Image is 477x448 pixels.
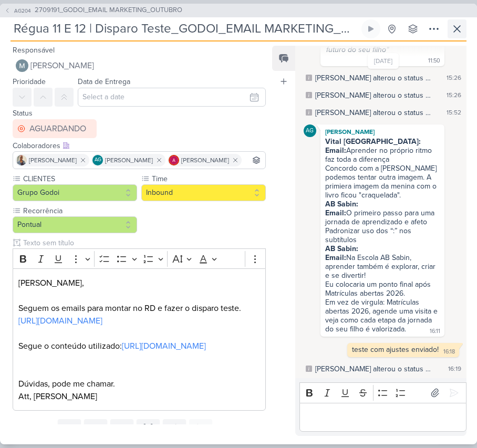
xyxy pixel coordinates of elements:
[325,253,346,262] strong: Email:
[13,248,266,269] div: Editor toolbar
[315,90,432,101] div: Mariana alterou o status para "AGUARDANDO"
[447,90,461,100] div: 15:26
[325,209,346,217] strong: Email:
[325,137,421,146] strong: Vital [GEOGRAPHIC_DATA]:
[306,366,312,372] div: Este log é visível à todos no kard
[306,75,312,81] div: Este log é visível à todos no kard
[95,158,101,163] p: AG
[18,378,260,390] p: Dúvidas, pode me chamar.
[151,173,266,184] label: Time
[13,56,266,75] button: [PERSON_NAME]
[299,403,466,432] div: Editor editing area: main
[13,77,46,86] label: Prioridade
[22,205,137,216] label: Recorrência
[325,146,440,164] div: Aprender no próprio ritmo faz toda a diferença
[443,348,455,356] div: 16:18
[315,107,432,118] div: Mariana alterou o status para "EM ANDAMENTO"
[325,253,440,280] div: Na Escola AB Sabin, aprender também é explorar, criar e se divertir!
[29,122,86,135] div: AGUARDANDO
[428,57,440,65] div: 11:50
[181,155,229,165] span: [PERSON_NAME]
[315,72,432,84] div: Mariana alterou o status para "A Fazer"
[22,173,137,184] label: CLIENTES
[447,108,461,117] div: 15:52
[141,184,266,201] button: Inbound
[18,390,260,403] p: Att, [PERSON_NAME]
[16,59,28,72] img: Mariana Amorim
[352,345,439,354] div: teste com ajustes enviado!
[304,124,316,137] div: Aline Gimenez Graciano
[448,364,461,373] div: 16:19
[325,280,440,298] div: Eu colocaria um ponto final após Matrículas abertas 2026.
[306,128,314,134] p: AG
[21,237,266,248] input: Texto sem título
[29,155,77,165] span: [PERSON_NAME]
[325,298,440,334] div: Em vez de virgula: Matrículas abertas 2026, agende uma visita e veja como cada etapa da jornada d...
[430,327,440,336] div: 16:11
[13,216,137,233] button: Pontual
[325,244,358,253] strong: AB Sabin:
[16,155,27,165] img: Iara Santos
[13,109,33,118] label: Status
[78,88,266,107] input: Select a date
[323,127,442,137] div: [PERSON_NAME]
[244,154,263,166] input: Buscar
[325,209,440,226] div: O primeiro passo para uma jornada de aprendizado e afeto
[105,155,153,165] span: [PERSON_NAME]
[78,77,130,86] label: Data de Entrega
[447,73,461,82] div: 15:26
[325,200,358,209] strong: AB Sabin:
[315,363,433,374] div: Mariana alterou o status para "AGUARDANDO"
[13,184,137,201] button: Grupo Godoi
[92,155,103,165] div: Aline Gimenez Graciano
[299,382,466,403] div: Editor toolbar
[13,119,97,138] button: AGUARDANDO
[306,109,312,116] div: Este log é visível à todos no kard
[169,155,179,165] img: Alessandra Gomes
[18,340,260,352] p: Segue o conteúdo utilizado:
[325,146,346,155] strong: Email:
[11,19,359,38] input: Kard Sem Título
[13,268,266,411] div: Editor editing area: main
[13,140,266,151] div: Colaboradores
[18,277,260,315] p: [PERSON_NAME], Seguem os emails para montar no RD e fazer o disparo teste.
[18,316,102,326] a: [URL][DOMAIN_NAME]
[325,226,440,244] div: Padronizar uso dos “:” nos subtítulos
[122,341,206,351] a: [URL][DOMAIN_NAME]
[325,164,440,200] div: Concordo com a [PERSON_NAME] podemos tentar outra imagem. A primiera imagem da menina com o livro...
[30,59,94,72] span: [PERSON_NAME]
[306,92,312,98] div: Este log é visível à todos no kard
[367,25,375,33] div: Ligar relógio
[13,46,55,55] label: Responsável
